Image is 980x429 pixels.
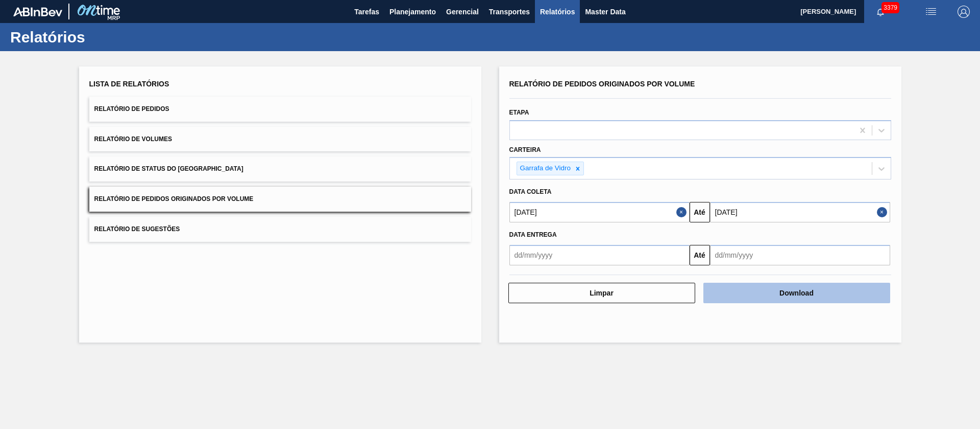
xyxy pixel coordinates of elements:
[585,6,625,18] span: Master Data
[881,2,899,13] span: 3379
[540,6,575,18] span: Relatórios
[446,6,479,18] span: Gerencial
[509,202,690,222] input: dd/mm/yyyy
[864,5,897,19] button: Notificações
[710,245,890,265] input: dd/mm/yyyy
[690,202,710,222] button: Até
[676,202,690,222] button: Close
[509,231,557,238] span: Data entrega
[690,245,710,265] button: Até
[925,6,937,18] img: userActions
[94,105,169,112] span: Relatório de Pedidos
[89,127,471,152] button: Relatório de Volumes
[877,202,890,222] button: Close
[89,156,471,182] button: Relatório de Status do [GEOGRAPHIC_DATA]
[89,217,471,242] button: Relatório de Sugestões
[94,225,180,233] span: Relatório de Sugestões
[509,146,541,153] label: Carteira
[389,6,436,18] span: Planejamento
[10,31,191,43] h1: Relatórios
[958,6,970,18] img: Logout
[489,6,530,18] span: Transportes
[509,80,695,88] span: Relatório de Pedidos Originados por Volume
[89,97,471,122] button: Relatório de Pedidos
[517,162,573,175] div: Garrafa de Vidro
[89,80,169,88] span: Lista de Relatórios
[703,283,890,303] button: Download
[94,136,172,143] span: Relatório de Volumes
[13,7,62,16] img: TNhmsLtSVTkK8tSr43FrP2fwEKptu5GPRR3wAAAABJRU5ErkJggg==
[94,165,243,172] span: Relatório de Status do [GEOGRAPHIC_DATA]
[509,188,552,195] span: Data coleta
[354,6,379,18] span: Tarefas
[509,245,690,265] input: dd/mm/yyyy
[508,283,695,303] button: Limpar
[89,187,471,212] button: Relatório de Pedidos Originados por Volume
[509,109,529,116] label: Etapa
[710,202,890,222] input: dd/mm/yyyy
[94,195,254,202] span: Relatório de Pedidos Originados por Volume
